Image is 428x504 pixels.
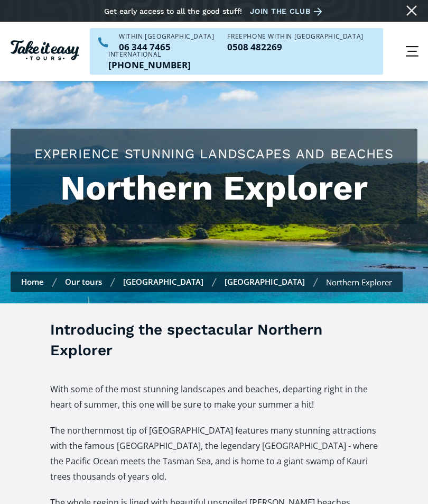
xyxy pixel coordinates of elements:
[396,35,428,67] div: menu
[50,319,378,361] h3: Introducing the spectacular Northern Explorer
[225,276,305,287] a: [GEOGRAPHIC_DATA]
[119,42,214,51] a: Call us within NZ on 063447465
[108,60,191,69] p: [PHONE_NUMBER]
[227,33,363,40] div: Freephone WITHIN [GEOGRAPHIC_DATA]
[21,145,407,163] h2: Experience stunning landscapes and beaches
[11,272,403,292] nav: Breadcrumbs
[108,51,191,58] div: International
[65,276,102,287] a: Our tours
[250,5,326,18] a: Join the club
[119,42,214,51] p: 06 344 7465
[403,2,420,19] a: Close message
[21,276,44,287] a: Home
[227,42,363,51] p: 0508 482269
[50,423,378,484] p: The northernmost tip of [GEOGRAPHIC_DATA] features many stunning attractions with the famous [GEO...
[227,42,363,51] a: Call us freephone within NZ on 0508482269
[11,38,79,66] a: Homepage
[108,60,191,69] a: Call us outside of NZ on +6463447465
[11,40,79,60] img: Take it easy Tours logo
[123,276,203,287] a: [GEOGRAPHIC_DATA]
[21,168,407,208] h1: Northern Explorer
[119,33,214,40] div: WITHIN [GEOGRAPHIC_DATA]
[50,382,378,412] p: With some of the most stunning landscapes and beaches, departing right in the heart of summer, th...
[104,7,242,15] div: Get early access to all the good stuff!
[326,277,392,287] div: Northern Explorer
